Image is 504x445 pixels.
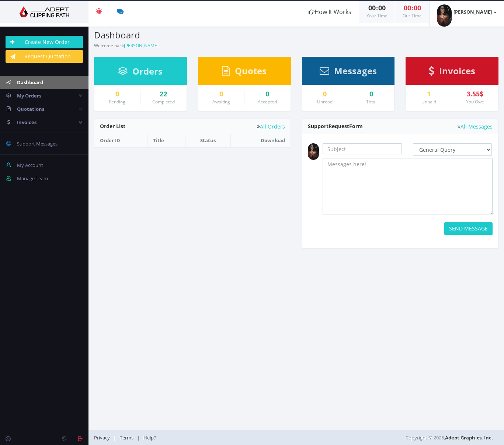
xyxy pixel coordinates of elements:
a: Help? [140,434,160,441]
span: Order List [100,123,125,130]
span: Support Messages [17,140,58,147]
span: My Account [17,162,43,168]
a: 0 [204,90,239,98]
small: Pending [109,99,125,105]
span: My Orders [17,92,41,99]
small: Your Time [366,13,387,19]
a: Orders [118,69,163,76]
div: 0 [354,90,389,98]
a: Quotes [222,69,267,76]
span: Dashboard [17,79,43,86]
a: [PERSON_NAME] [124,42,159,49]
span: Orders [132,65,163,77]
small: Accepted [258,99,277,105]
span: 00 [414,3,421,12]
small: Unpaid [421,99,436,105]
a: [PERSON_NAME] [430,1,504,23]
a: Adept Graphics, Inc. [445,434,493,441]
small: Total [366,99,376,105]
small: Our Time [403,13,422,19]
a: Invoices [429,69,475,76]
strong: [PERSON_NAME] [453,8,492,15]
small: You Owe [466,99,484,105]
a: How It Works [301,1,359,23]
img: Adept Graphics [6,6,83,17]
input: Subject [323,143,402,154]
small: Unread [317,99,333,105]
a: Terms [116,434,137,441]
span: 00 [378,3,386,12]
span: Support Form [308,123,363,130]
h3: Dashboard [94,30,291,40]
a: 22 [146,90,181,98]
img: 7538064ff8a139f0ba01930f6a8f6c11 [308,143,319,160]
small: Awaiting [212,99,230,105]
span: Manage Team [17,175,48,182]
span: Request [329,123,349,130]
a: All Orders [257,124,285,129]
div: | | [94,430,364,445]
a: Privacy [94,434,114,441]
th: Order ID [94,134,147,147]
th: Title [147,134,185,147]
th: Status [185,134,230,147]
a: 0 [250,90,285,98]
span: Copyright © 2025, [406,434,493,441]
span: Invoices [439,65,475,77]
span: Messages [334,65,377,77]
a: 1 [411,90,446,98]
span: Quotations [17,106,44,112]
th: Download [230,134,290,147]
a: 0 [100,90,135,98]
span: 00 [404,3,411,12]
span: Quotes [235,65,267,77]
span: : [376,3,378,12]
span: Invoices [17,119,37,126]
small: Completed [152,99,175,105]
a: 0 [308,90,343,98]
a: Create New Order [6,36,83,48]
a: All Messages [458,124,493,129]
button: SEND MESSAGE [444,222,493,235]
span: 00 [368,3,376,12]
span: : [411,3,414,12]
a: Request Quotation [6,50,83,63]
img: 7538064ff8a139f0ba01930f6a8f6c11 [437,4,452,27]
small: Welcome back ! [94,42,160,49]
div: 3.55$ [458,90,493,98]
a: Messages [320,69,377,76]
